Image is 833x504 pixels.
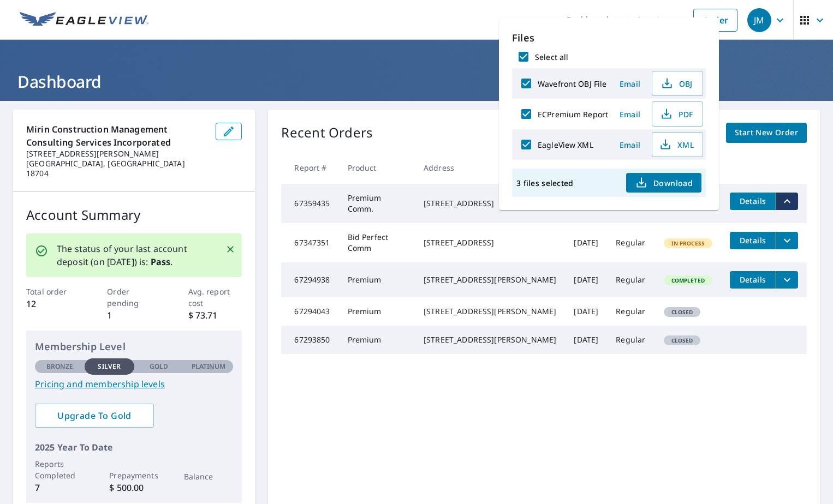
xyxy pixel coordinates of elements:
span: XML [659,138,694,151]
p: Gold [150,362,168,371]
button: detailsBtn-67359435 [730,193,776,210]
p: Balance [184,471,234,482]
button: detailsBtn-67347351 [730,232,776,249]
p: Account Summary [26,205,242,225]
td: [DATE] [565,326,607,354]
td: Regular [607,326,654,354]
a: Start New Order [726,123,807,143]
span: Upgrade To Gold [44,410,145,422]
span: In Process [665,239,712,247]
td: Regular [607,262,654,297]
a: Order [693,9,737,32]
h1: Dashboard [13,70,820,93]
div: [STREET_ADDRESS] [424,198,556,209]
td: Premium [339,297,415,326]
td: Premium [339,326,415,354]
td: Bid Perfect Comm [339,223,415,262]
button: Email [612,75,647,92]
p: Platinum [192,362,226,371]
p: Mirin Construction Management Consulting Services Incorporated [26,123,207,149]
td: Regular [607,297,654,326]
td: Regular [607,223,654,262]
button: Email [612,106,647,123]
th: Report # [281,152,338,184]
button: filesDropdownBtn-67359435 [776,193,798,210]
td: 67347351 [281,223,338,262]
p: [GEOGRAPHIC_DATA], [GEOGRAPHIC_DATA] 18704 [26,159,207,178]
button: XML [652,132,703,157]
button: filesDropdownBtn-67294938 [776,271,798,289]
td: 67293850 [281,326,338,354]
div: [STREET_ADDRESS][PERSON_NAME] [424,334,556,345]
p: Prepayments [109,470,159,481]
button: OBJ [652,71,703,96]
span: OBJ [659,77,694,90]
span: Details [736,196,769,206]
span: Closed [665,308,700,316]
p: 2025 Year To Date [35,441,233,454]
button: Download [626,173,701,193]
label: ECPremium Report [538,109,608,119]
p: $ 73.71 [188,309,242,322]
span: Details [736,235,769,245]
p: 1 [107,309,161,322]
label: Select all [535,52,568,62]
span: Details [736,274,769,285]
p: Membership Level [35,339,233,354]
p: 3 files selected [516,178,573,188]
img: EV Logo [20,12,148,28]
b: Pass [151,256,171,268]
p: Files [512,31,706,45]
p: The status of your last account deposit (on [DATE]) is: . [57,242,212,268]
td: [DATE] [565,223,607,262]
span: Email [617,79,643,89]
span: Start New Order [735,126,798,140]
a: Pricing and membership levels [35,377,233,391]
p: $ 500.00 [109,481,159,494]
span: PDF [659,107,694,121]
td: 67294043 [281,297,338,326]
p: 12 [26,297,80,310]
span: Closed [665,337,700,344]
p: [STREET_ADDRESS][PERSON_NAME] [26,149,207,159]
div: [STREET_ADDRESS][PERSON_NAME] [424,274,556,285]
td: 67359435 [281,184,338,223]
span: Download [635,176,693,189]
td: Premium Comm. [339,184,415,223]
a: Upgrade To Gold [35,404,154,428]
p: Total order [26,286,80,297]
button: PDF [652,101,703,127]
p: Recent Orders [281,123,373,143]
p: Reports Completed [35,458,85,481]
span: Completed [665,277,711,284]
span: Email [617,140,643,150]
p: Order pending [107,286,161,309]
button: detailsBtn-67294938 [730,271,776,289]
div: [STREET_ADDRESS] [424,237,556,248]
p: Bronze [46,362,74,371]
label: Wavefront OBJ File [538,79,606,89]
button: filesDropdownBtn-67347351 [776,232,798,249]
p: 7 [35,481,85,494]
td: Premium [339,262,415,297]
td: [DATE] [565,297,607,326]
p: Avg. report cost [188,286,242,309]
button: Email [612,136,647,153]
span: Email [617,109,643,119]
div: [STREET_ADDRESS][PERSON_NAME] [424,306,556,317]
td: 67294938 [281,262,338,297]
td: [DATE] [565,262,607,297]
div: JM [747,8,771,32]
th: Address [415,152,565,184]
p: Silver [98,362,121,371]
label: EagleView XML [538,140,593,150]
button: Close [223,242,237,256]
th: Product [339,152,415,184]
